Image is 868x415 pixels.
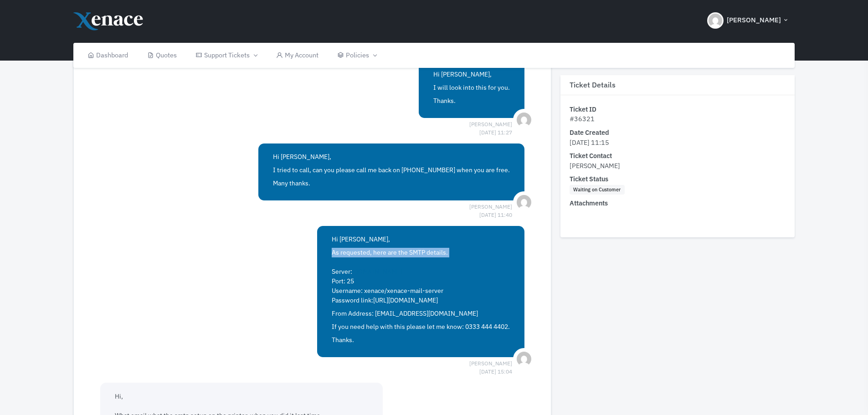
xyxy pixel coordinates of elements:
h3: Ticket Details [560,75,795,95]
span: [PERSON_NAME] [DATE] 11:27 [469,120,512,128]
span: [PERSON_NAME] [570,161,620,170]
a: Quotes [138,43,186,68]
a: Dashboard [78,43,138,68]
span: [PERSON_NAME] [DATE] 15:04 [469,359,512,368]
button: [PERSON_NAME] [702,5,795,36]
dt: Ticket Status [570,174,786,184]
p: If you need help with this please let me know: 0333 444 4402. [332,322,510,332]
span: [PERSON_NAME] [727,15,781,26]
a: My Account [267,43,328,68]
p: Hi [PERSON_NAME], [273,152,510,162]
dt: Ticket ID [570,104,786,114]
a: [URL][DOMAIN_NAME] [373,296,438,304]
a: Policies [328,43,386,68]
p: I will look into this for you. [433,83,510,92]
a: [DOMAIN_NAME] [352,267,402,276]
span: Waiting on Customer [570,185,625,195]
span: [DATE] 11:15 [570,138,609,147]
span: [PERSON_NAME] [DATE] 11:40 [469,203,512,211]
p: Thanks. [332,335,510,345]
dt: Date Created [570,128,786,138]
p: From Address: [EMAIL_ADDRESS][DOMAIN_NAME] [332,309,510,318]
dt: Attachments [570,199,786,209]
a: Support Tickets [186,43,267,68]
p: I tried to call, can you please call me back on [PHONE_NUMBER] when you are free. [273,165,510,175]
dt: Ticket Contact [570,151,786,161]
p: As requested, here are the SMTP details. Server: Port: 25 Username: xenace/xenace-mail-server Pas... [332,248,510,305]
span: #36321 [570,115,595,123]
p: Many thanks. [273,179,510,188]
p: Hi [PERSON_NAME], [433,70,510,79]
img: Header Avatar [707,12,724,29]
p: Hi [PERSON_NAME], [332,235,510,244]
p: Thanks. [433,96,510,106]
